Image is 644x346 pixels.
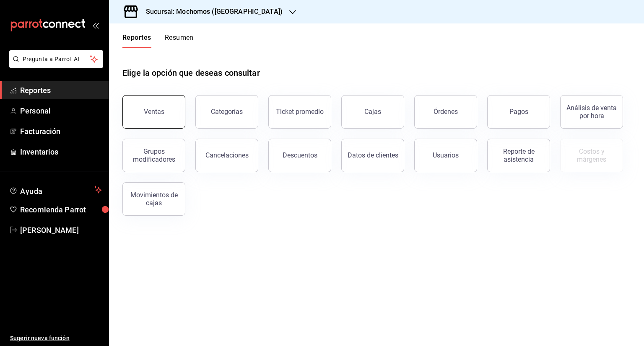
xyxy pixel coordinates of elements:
[6,61,103,70] a: Pregunta a Parrot AI
[20,105,102,116] span: Personal
[20,126,102,137] span: Facturación
[414,139,477,172] button: Usuarios
[10,334,102,343] span: Sugerir nueva función
[433,151,459,159] div: Usuarios
[20,146,102,158] span: Inventarios
[364,107,382,117] div: Cajas
[560,95,623,129] button: Análisis de venta por hora
[165,34,194,48] button: Resumen
[20,204,102,215] span: Recomienda Parrot
[122,139,185,172] button: Grupos modificadores
[92,22,99,28] button: open_drawer_menu
[211,108,243,116] div: Categorías
[560,139,623,172] button: Contrata inventarios para ver este reporte
[23,55,90,64] span: Pregunta a Parrot AI
[122,182,185,216] button: Movimientos de cajas
[20,85,102,96] span: Reportes
[341,139,404,172] button: Datos de clientes
[122,34,151,48] button: Reportes
[20,185,91,195] span: Ayuda
[283,151,317,159] div: Descuentos
[487,139,550,172] button: Reporte de asistencia
[268,95,331,129] button: Ticket promedio
[509,108,528,116] div: Pagos
[122,34,194,48] div: navigation tabs
[128,147,180,163] div: Grupos modificadores
[341,95,404,129] a: Cajas
[122,95,185,129] button: Ventas
[9,50,103,68] button: Pregunta a Parrot AI
[348,151,398,159] div: Datos de clientes
[20,225,102,236] span: [PERSON_NAME]
[487,95,550,129] button: Pagos
[122,67,260,79] h1: Elige la opción que deseas consultar
[144,108,164,116] div: Ventas
[128,191,180,207] div: Movimientos de cajas
[205,151,249,159] div: Cancelaciones
[434,108,458,116] div: Órdenes
[276,108,324,116] div: Ticket promedio
[139,7,283,17] h3: Sucursal: Mochomos ([GEOGRAPHIC_DATA])
[268,139,331,172] button: Descuentos
[566,104,618,120] div: Análisis de venta por hora
[566,147,618,163] div: Costos y márgenes
[493,147,545,163] div: Reporte de asistencia
[414,95,477,129] button: Órdenes
[195,139,258,172] button: Cancelaciones
[195,95,258,129] button: Categorías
